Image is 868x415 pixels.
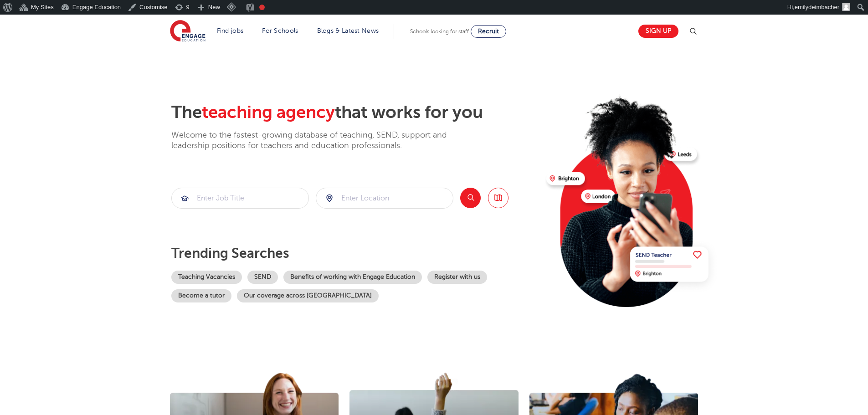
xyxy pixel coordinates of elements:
[172,188,308,208] input: Submit
[283,271,422,284] a: Benefits of working with Engage Education
[171,102,539,123] h2: The that works for you
[171,245,539,261] p: Trending searches
[217,27,244,34] a: Find jobs
[410,28,469,35] span: Schools looking for staff
[795,4,839,10] span: emilydeimbacher
[262,27,298,34] a: For Schools
[170,20,205,43] img: Engage Education
[316,188,453,209] div: Submit
[471,25,506,38] a: Recruit
[171,271,242,284] a: Teaching Vacancies
[171,130,472,151] p: Welcome to the fastest-growing database of teaching, SEND, support and leadership positions for t...
[247,271,278,284] a: SEND
[638,25,678,38] a: Sign up
[460,188,481,208] button: Search
[427,271,487,284] a: Register with us
[171,188,309,209] div: Submit
[202,102,335,122] span: teaching agency
[259,5,265,10] div: Needs improvement
[237,289,379,302] a: Our coverage across [GEOGRAPHIC_DATA]
[478,28,499,35] span: Recruit
[171,289,231,302] a: Become a tutor
[316,188,453,208] input: Submit
[317,27,379,34] a: Blogs & Latest News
